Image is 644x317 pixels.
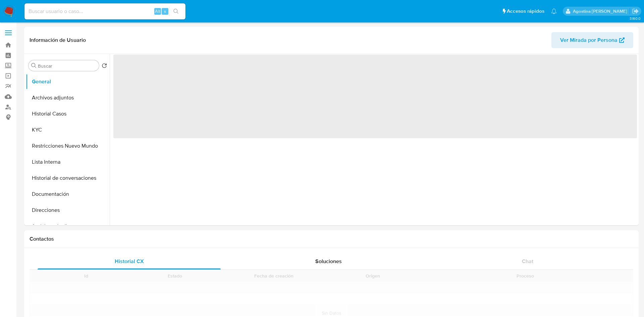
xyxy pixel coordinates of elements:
h1: Contactos [30,236,633,242]
span: Soluciones [315,257,342,265]
button: Anticipos de dinero [26,218,110,234]
span: Accesos rápidos [507,8,544,15]
button: Ver Mirada por Persona [551,32,633,48]
span: Chat [522,257,533,265]
button: Restricciones Nuevo Mundo [26,138,110,154]
button: Direcciones [26,202,110,218]
button: Lista Interna [26,154,110,170]
button: Historial Casos [26,106,110,122]
a: Notificaciones [551,8,557,14]
a: Salir [632,8,639,15]
button: KYC [26,122,110,138]
input: Buscar usuario o caso... [24,7,185,16]
span: Historial CX [115,257,144,265]
span: ‌ [113,55,637,138]
h1: Información de Usuario [30,37,86,44]
button: General [26,74,110,90]
button: Documentación [26,186,110,202]
button: search-icon [169,7,183,16]
p: agostina.faruolo@mercadolibre.com [573,8,630,14]
span: Alt [155,8,160,14]
button: Historial de conversaciones [26,170,110,186]
button: Volver al orden por defecto [102,63,107,70]
input: Buscar [38,63,96,69]
span: Ver Mirada por Persona [560,32,618,48]
button: Archivos adjuntos [26,90,110,106]
button: Buscar [31,63,37,68]
span: s [164,8,166,14]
